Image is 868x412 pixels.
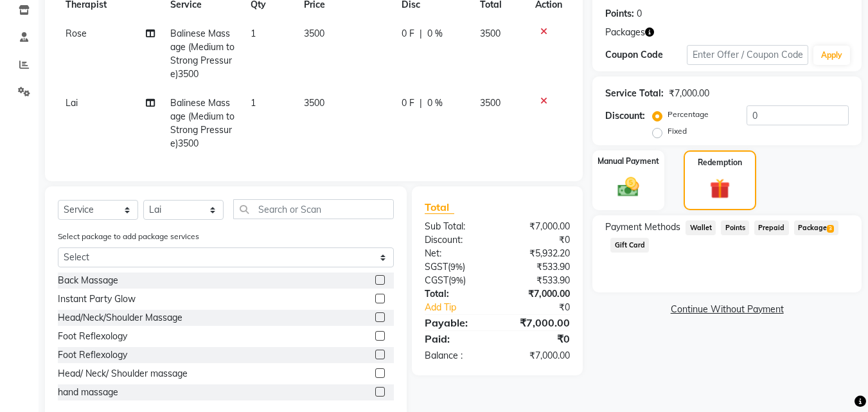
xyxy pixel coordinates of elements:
[605,26,645,39] span: Packages
[58,292,136,306] div: Instant Party Glow
[415,331,497,346] div: Paid:
[610,238,649,253] span: Gift Card
[813,46,850,65] button: Apply
[511,301,580,314] div: ₹0
[497,274,580,287] div: ₹533.90
[721,220,749,235] span: Points
[251,97,256,109] span: 1
[58,274,118,287] div: Back Massage
[58,367,188,381] div: Head/ Neck/ Shoulder massage
[415,260,497,274] div: ( )
[497,287,580,301] div: ₹7,000.00
[595,303,859,316] a: Continue Without Payment
[304,28,324,39] span: 3500
[170,97,235,149] span: Balinese Massage (Medium to Strong Pressure)3500
[402,27,414,40] span: 0 F
[415,287,497,301] div: Total:
[415,349,497,363] div: Balance :
[827,225,834,233] span: 3
[58,330,127,343] div: Foot Reflexology
[605,7,634,21] div: Points:
[497,260,580,274] div: ₹533.90
[251,28,256,39] span: 1
[415,274,497,287] div: ( )
[58,386,118,399] div: hand massage
[233,199,394,219] input: Search or Scan
[415,247,497,260] div: Net:
[686,220,716,235] span: Wallet
[66,97,78,109] span: Lai
[420,27,422,40] span: |
[480,97,500,109] span: 3500
[170,28,235,80] span: Balinese Massage (Medium to Strong Pressure)3500
[425,274,448,286] span: CGST
[420,96,422,110] span: |
[415,315,497,330] div: Payable:
[754,220,789,235] span: Prepaid
[427,96,443,110] span: 0 %
[598,156,659,167] label: Manual Payment
[605,109,645,123] div: Discount:
[704,176,736,201] img: _gift.svg
[687,45,808,65] input: Enter Offer / Coupon Code
[58,231,199,242] label: Select package to add package services
[497,331,580,346] div: ₹0
[497,315,580,330] div: ₹7,000.00
[698,157,742,168] label: Redemption
[794,220,838,235] span: Package
[425,201,454,214] span: Total
[450,262,463,272] span: 9%
[427,27,443,40] span: 0 %
[669,87,709,100] div: ₹7,000.00
[425,261,448,273] span: SGST
[497,247,580,260] div: ₹5,932.20
[58,311,182,325] div: Head/Neck/Shoulder Massage
[605,48,686,62] div: Coupon Code
[480,28,500,39] span: 3500
[415,301,511,314] a: Add Tip
[304,97,324,109] span: 3500
[497,220,580,233] div: ₹7,000.00
[415,220,497,233] div: Sub Total:
[605,87,664,100] div: Service Total:
[668,125,687,137] label: Fixed
[451,275,463,285] span: 9%
[605,220,680,234] span: Payment Methods
[415,233,497,247] div: Discount:
[402,96,414,110] span: 0 F
[668,109,709,120] label: Percentage
[637,7,642,21] div: 0
[497,349,580,363] div: ₹7,000.00
[611,175,646,199] img: _cash.svg
[497,233,580,247] div: ₹0
[66,28,87,39] span: Rose
[58,348,127,362] div: Foot Reflexology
